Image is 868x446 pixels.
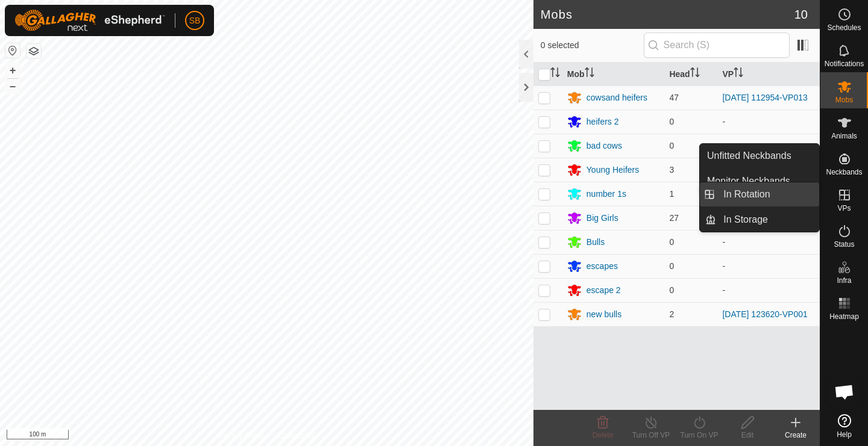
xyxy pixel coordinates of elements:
[835,96,853,104] span: Mobs
[541,39,644,52] span: 0 selected
[644,33,790,58] input: Search (S)
[14,10,165,31] img: Gallagher Logo
[716,208,819,232] a: In Storage
[587,91,647,104] div: cowsand heifers
[717,278,820,302] td: -
[5,43,20,58] button: Reset Map
[826,374,863,410] a: Open chat
[550,69,560,79] p-sorticon: Activate to sort
[669,237,674,247] span: 0
[562,63,665,86] th: Mob
[723,430,772,441] div: Edit
[717,230,820,254] td: -
[837,431,852,438] span: Help
[587,236,605,249] div: Bulls
[664,63,717,86] th: Head
[587,212,618,225] div: Big Girls
[707,174,790,188] span: Monitor Neckbands
[827,24,861,31] span: Schedules
[690,69,700,79] p-sorticon: Activate to sort
[669,309,674,319] span: 2
[717,110,820,134] td: -
[820,409,868,443] a: Help
[834,241,854,248] span: Status
[27,44,41,58] button: Map Layers
[837,277,851,284] span: Infra
[700,208,819,232] li: In Storage
[219,430,264,441] a: Privacy Policy
[707,149,791,163] span: Unfitted Neckbands
[669,261,674,271] span: 0
[700,182,819,206] li: In Rotation
[723,187,770,202] span: In Rotation
[700,169,819,193] a: Monitor Neckbands
[794,5,808,23] span: 10
[717,254,820,278] td: -
[772,430,820,441] div: Create
[627,430,675,441] div: Turn Off VP
[587,140,622,152] div: bad cows
[541,7,794,22] h2: Mobs
[669,117,674,126] span: 0
[831,132,857,140] span: Animals
[700,144,819,168] a: Unfitted Neckbands
[734,69,743,79] p-sorticon: Activate to sort
[587,308,621,321] div: new bulls
[829,313,859,320] span: Heatmap
[825,60,864,67] span: Notifications
[669,165,674,175] span: 3
[669,213,679,223] span: 27
[587,164,639,176] div: Young Heifers
[669,189,674,199] span: 1
[716,182,819,206] a: In Rotation
[722,93,807,102] a: [DATE] 112954-VP013
[669,285,674,295] span: 0
[837,205,851,212] span: VPs
[5,63,20,78] button: +
[723,212,768,227] span: In Storage
[717,134,820,158] td: -
[587,188,626,200] div: number 1s
[587,260,618,273] div: escapes
[5,79,20,93] button: –
[675,430,723,441] div: Turn On VP
[593,431,614,439] span: Delete
[587,284,621,297] div: escape 2
[278,430,314,441] a: Contact Us
[717,63,820,86] th: VP
[189,14,201,27] span: SB
[587,116,619,128] div: heifers 2
[669,93,679,102] span: 47
[669,141,674,150] span: 0
[826,169,862,176] span: Neckbands
[585,69,594,79] p-sorticon: Activate to sort
[722,309,807,319] a: [DATE] 123620-VP001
